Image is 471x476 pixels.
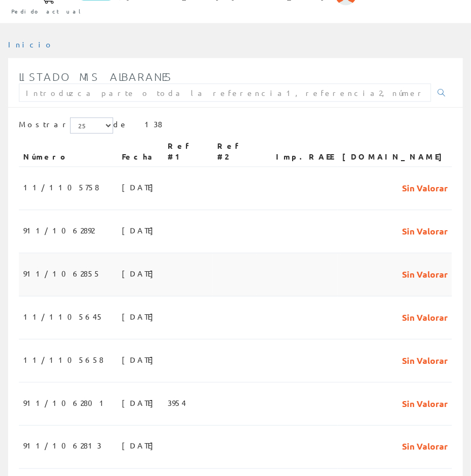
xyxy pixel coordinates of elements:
span: 11/1105758 [23,178,99,196]
span: 911/1062801 [23,394,108,412]
span: [DATE] [122,307,159,326]
span: 911/1062892 [23,221,94,239]
th: Número [19,136,117,167]
span: 11/1105645 [23,307,103,326]
select: Mostrar [70,118,113,134]
span: Sin Valorar [402,437,448,455]
span: Pedido actual [11,6,85,17]
span: Sin Valorar [402,307,448,326]
span: Sin Valorar [402,178,448,196]
span: 11/1105658 [23,350,103,369]
span: Listado mis albaranes [19,70,172,83]
a: Inicio [8,39,54,49]
span: Sin Valorar [402,394,448,412]
div: de 138 [19,118,452,136]
span: 911/1062855 [23,264,101,282]
th: Fecha [117,136,163,167]
span: [DATE] [122,350,159,369]
span: 911/1062813 [23,437,101,455]
span: [DATE] [122,437,159,455]
th: [DOMAIN_NAME] [338,136,452,167]
th: Imp.RAEE [257,136,338,167]
label: Mostrar [19,118,113,134]
th: Ref #1 [163,136,213,167]
th: Ref #2 [213,136,257,167]
span: [DATE] [122,264,159,282]
span: [DATE] [122,221,159,239]
input: Introduzca parte o toda la referencia1, referencia2, número, fecha(dd/mm/yy) o rango de fechas(dd... [19,84,431,102]
span: Sin Valorar [402,350,448,369]
span: [DATE] [122,178,159,196]
span: Sin Valorar [402,264,448,282]
span: [DATE] [122,394,159,412]
span: Sin Valorar [402,221,448,239]
span: 3954 [168,394,186,412]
